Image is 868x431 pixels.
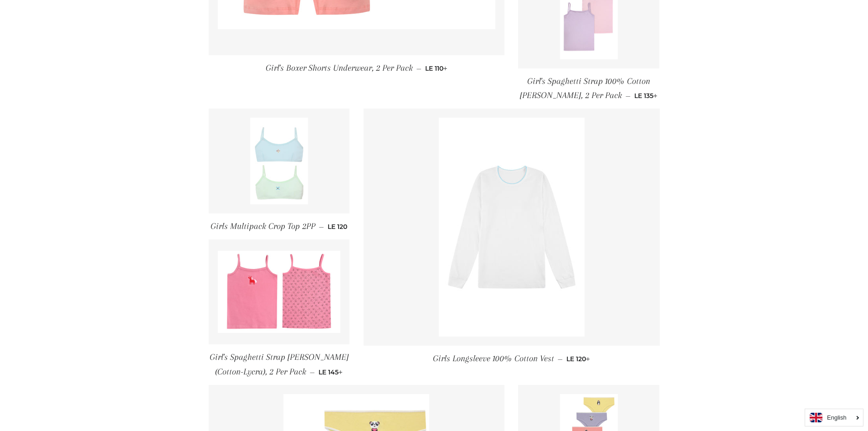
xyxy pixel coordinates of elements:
a: Girl's Boxer Shorts Underwear, 2 Per Pack — LE 110 [209,55,505,81]
span: LE 145 [318,368,343,376]
i: English [827,415,847,421]
span: LE 135 [634,92,657,100]
span: Girl's Spaghetti Strap [PERSON_NAME] (Cotton-Lycra), 2 Per Pack [210,352,349,376]
a: Girls Multipack Crop Top 2PP — LE 120 [209,213,350,239]
a: Girls Longsleeve 100% Cotton Vest — LE 120 [364,346,660,372]
span: LE 120 [566,355,590,363]
span: — [626,92,631,100]
a: Girl's Spaghetti Strap [PERSON_NAME] (Cotton-Lycra), 2 Per Pack — LE 145 [209,344,350,385]
span: Girl's Boxer Shorts Underwear, 2 Per Pack [266,63,413,73]
a: English [810,413,858,422]
span: — [319,223,324,231]
span: Girls Multipack Crop Top 2PP [211,221,315,231]
span: LE 110 [425,64,447,73]
span: — [558,355,563,363]
span: LE 120 [328,223,347,231]
span: — [416,64,421,73]
span: Girl's Spaghetti Strap 100% Cotton [PERSON_NAME], 2 Per Pack [520,76,650,100]
span: Girls Longsleeve 100% Cotton Vest [433,353,554,363]
a: Girl's Spaghetti Strap 100% Cotton [PERSON_NAME], 2 Per Pack — LE 135 [518,68,659,109]
span: — [310,368,315,376]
